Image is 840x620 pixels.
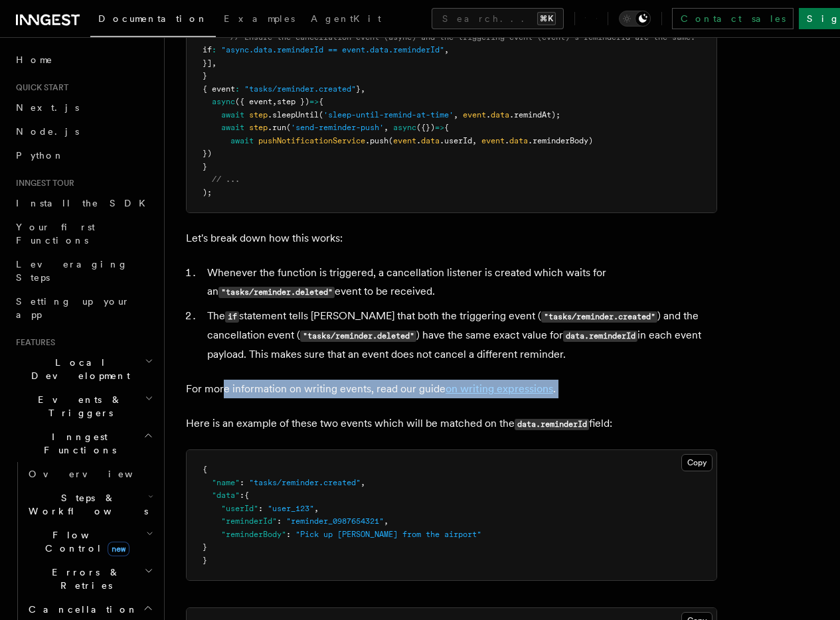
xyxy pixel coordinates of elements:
[186,414,717,433] p: Here is an example of these two events which will be matched on the field:
[221,516,277,526] span: "reminderId"
[11,356,145,382] span: Local Development
[416,123,435,132] span: ({})
[203,188,212,197] span: );
[16,222,95,246] span: Your first Functions
[515,419,589,430] code: data.reminderId
[90,4,216,37] a: Documentation
[249,123,268,132] span: step
[240,478,244,487] span: :
[416,136,421,145] span: .
[23,462,156,486] a: Overview
[268,110,319,119] span: .sleepUntil
[11,289,156,327] a: Setting up your app
[16,296,130,320] span: Setting up your app
[249,478,361,487] span: "tasks/reminder.created"
[309,97,319,106] span: =>
[23,486,156,523] button: Steps & Workflows
[11,430,143,457] span: Inngest Functions
[23,528,146,555] span: Flow Control
[11,48,156,72] a: Home
[230,33,695,42] span: // Ensure the cancellation event (async) and the triggering event (event)'s reminderId are the same:
[16,198,153,208] span: Install the SDK
[509,136,528,145] span: data
[11,178,74,189] span: Inngest tour
[203,264,717,301] li: Whenever the function is triggered, a cancellation listener is created which waits for an event t...
[240,491,244,500] span: :
[212,175,240,184] span: // ...
[16,126,79,137] span: Node.js
[505,136,509,145] span: .
[212,45,216,54] span: :
[11,215,156,252] a: Your first Functions
[440,136,472,145] span: .userId
[268,123,286,132] span: .run
[244,84,356,94] span: "tasks/reminder.created"
[23,523,156,560] button: Flow Controlnew
[218,287,335,298] code: "tasks/reminder.deleted"
[230,136,254,145] span: await
[286,516,384,526] span: "reminder_0987654321"
[11,119,156,143] a: Node.js
[319,97,323,106] span: {
[203,307,717,364] li: The statement tells [PERSON_NAME] that both the triggering event ( ) and the cancellation event (...
[537,12,556,25] kbd: ⌘K
[11,393,145,420] span: Events & Triggers
[11,337,55,348] span: Features
[203,149,212,158] span: })
[249,110,268,119] span: step
[203,542,207,552] span: }
[258,136,365,145] span: pushNotificationService
[446,382,553,395] a: on writing expressions
[277,516,282,526] span: :
[108,542,129,556] span: new
[454,110,458,119] span: ,
[203,58,212,68] span: }]
[463,110,486,119] span: event
[444,45,449,54] span: ,
[563,331,637,342] code: data.reminderId
[295,530,481,539] span: "Pick up [PERSON_NAME] from the airport"
[258,504,263,513] span: :
[235,84,240,94] span: :
[11,143,156,167] a: Python
[225,311,239,323] code: if
[268,504,314,513] span: "user_123"
[619,11,651,27] button: Toggle dark mode
[491,110,509,119] span: data
[361,84,365,94] span: ,
[16,53,53,66] span: Home
[16,259,128,283] span: Leveraging Steps
[216,4,303,36] a: Examples
[23,560,156,597] button: Errors & Retries
[528,136,593,145] span: .reminderBody)
[29,469,165,479] span: Overview
[11,96,156,119] a: Next.js
[356,84,361,94] span: }
[311,13,381,24] span: AgentKit
[272,97,277,106] span: ,
[186,380,717,398] p: For more information on writing events, read our guide .
[203,84,235,94] span: { event
[361,478,365,487] span: ,
[388,136,393,145] span: (
[23,566,144,592] span: Errors & Retries
[384,123,388,132] span: ,
[203,45,212,54] span: if
[203,162,207,171] span: }
[203,71,207,80] span: }
[221,45,444,54] span: "async.data.reminderId == event.data.reminderId"
[11,82,68,93] span: Quick start
[319,110,323,119] span: (
[435,123,444,132] span: =>
[681,454,713,471] button: Copy
[23,603,138,616] span: Cancellation
[212,58,216,68] span: ,
[221,110,244,119] span: await
[509,110,560,119] span: .remindAt);
[444,123,449,132] span: {
[23,491,148,518] span: Steps & Workflows
[393,123,416,132] span: async
[365,136,388,145] span: .push
[11,425,156,462] button: Inngest Functions
[235,97,272,106] span: ({ event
